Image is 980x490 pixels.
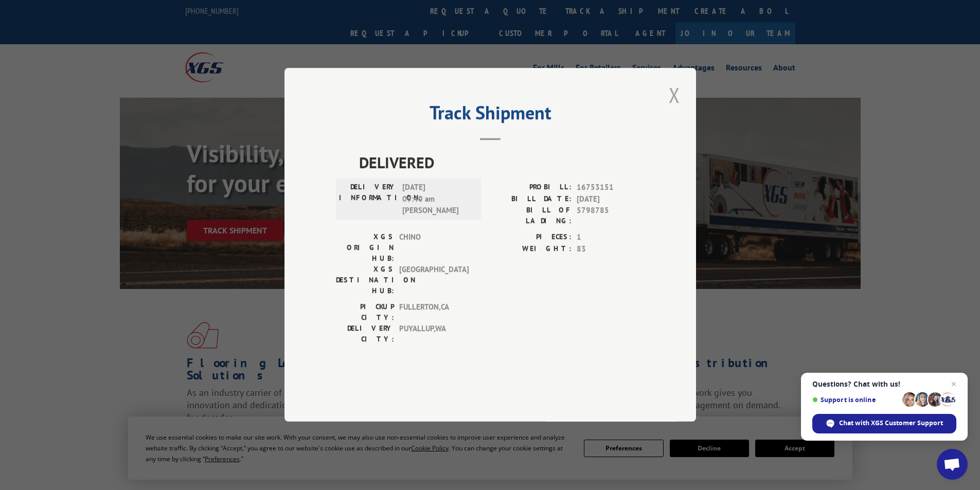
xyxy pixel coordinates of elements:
label: WEIGHT: [490,243,572,255]
span: 5798785 [577,205,645,227]
span: 16753151 [577,182,645,194]
span: [DATE] 09:40 am [PERSON_NAME] [402,182,472,217]
span: PUYALLUP , WA [399,323,469,345]
span: Support is online [812,396,899,404]
span: 1 [577,232,645,244]
label: BILL OF LADING: [490,205,572,227]
span: [DATE] [577,193,645,205]
span: Questions? Chat with us! [812,380,956,388]
label: PICKUP CITY: [336,302,394,323]
label: BILL DATE: [490,193,572,205]
span: 83 [577,243,645,255]
label: DELIVERY CITY: [336,323,394,345]
label: PIECES: [490,232,572,244]
label: XGS DESTINATION HUB: [336,264,394,297]
span: DELIVERED [359,151,645,174]
label: PROBILL: [490,182,572,194]
span: Chat with XGS Customer Support [812,414,956,433]
span: [GEOGRAPHIC_DATA] [399,264,469,297]
label: DELIVERY INFORMATION: [339,182,397,217]
label: XGS ORIGIN HUB: [336,232,394,264]
span: CHINO [399,232,469,264]
button: Close modal [666,81,683,109]
span: FULLERTON , CA [399,302,469,323]
span: Chat with XGS Customer Support [839,419,943,428]
h2: Track Shipment [336,105,645,125]
a: Open chat [937,449,968,480]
